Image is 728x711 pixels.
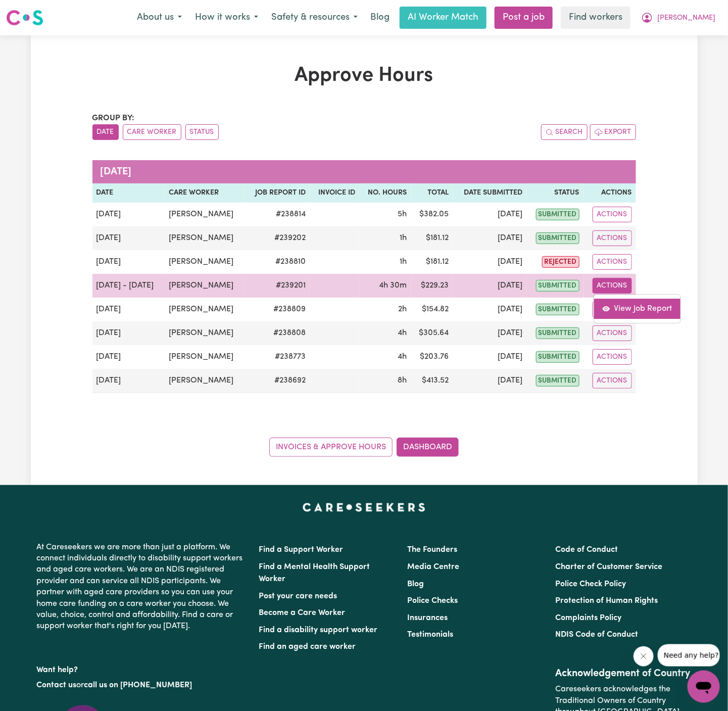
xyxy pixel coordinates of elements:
[453,345,526,369] td: [DATE]
[92,203,165,226] td: [DATE]
[165,250,245,274] td: [PERSON_NAME]
[37,681,77,689] a: Contact us
[590,124,636,140] button: Export
[411,203,453,226] td: $ 382.05
[397,438,459,457] a: Dashboard
[245,183,310,203] th: Job Report ID
[536,232,579,244] span: submitted
[453,226,526,250] td: [DATE]
[37,660,247,676] p: Want help?
[37,676,247,695] p: or
[555,563,662,571] a: Charter of Customer Service
[593,230,632,246] button: Actions
[411,274,453,298] td: $ 229.23
[407,563,459,571] a: Media Centre
[399,305,407,313] span: 2 hours
[411,183,453,203] th: Total
[453,183,526,203] th: Date Submitted
[536,304,579,315] span: submitted
[245,345,310,369] td: # 238773
[593,349,632,365] button: Actions
[635,7,722,28] button: My Account
[259,546,344,554] a: Find a Support Worker
[245,321,310,345] td: # 238808
[555,580,626,588] a: Police Check Policy
[555,631,638,639] a: NDIS Code of Conduct
[594,299,681,319] a: View job report 239201
[688,671,720,703] iframe: Button to launch messaging window
[245,274,310,298] td: # 239201
[92,183,165,203] th: Date
[407,580,424,588] a: Blog
[593,207,632,222] button: Actions
[364,7,396,29] a: Blog
[245,369,310,393] td: # 238692
[411,369,453,393] td: $ 413.52
[411,345,453,369] td: $ 203.76
[6,9,43,27] img: Careseekers logo
[658,644,720,667] iframe: Message from company
[379,281,407,290] span: 4 hours 30 minutes
[453,250,526,274] td: [DATE]
[593,302,632,317] button: Actions
[407,614,448,622] a: Insurances
[526,183,584,203] th: Status
[84,681,192,689] a: call us on [PHONE_NUMBER]
[92,321,165,345] td: [DATE]
[411,298,453,321] td: $ 154.82
[269,438,393,457] a: Invoices & Approve Hours
[245,250,310,274] td: # 238810
[541,124,588,140] button: Search
[92,124,119,140] button: sort invoices by date
[92,298,165,321] td: [DATE]
[165,203,245,226] td: [PERSON_NAME]
[165,274,245,298] td: [PERSON_NAME]
[259,609,346,617] a: Become a Care Worker
[92,250,165,274] td: [DATE]
[453,321,526,345] td: [DATE]
[536,280,579,292] span: submitted
[400,7,487,29] a: AI Worker Match
[453,274,526,298] td: [DATE]
[398,376,407,385] span: 8 hours
[411,226,453,250] td: $ 181.12
[536,375,579,387] span: submitted
[92,345,165,369] td: [DATE]
[657,13,715,24] span: [PERSON_NAME]
[165,321,245,345] td: [PERSON_NAME]
[92,64,636,88] h1: Approve Hours
[92,114,135,122] span: Group by:
[536,327,579,339] span: submitted
[398,210,407,218] span: 5 hours
[453,369,526,393] td: [DATE]
[555,546,618,554] a: Code of Conduct
[407,597,458,605] a: Police Checks
[400,234,407,242] span: 1 hour
[593,325,632,341] button: Actions
[400,258,407,266] span: 1 hour
[92,274,165,298] td: [DATE] - [DATE]
[245,298,310,321] td: # 238809
[165,369,245,393] td: [PERSON_NAME]
[123,124,181,140] button: sort invoices by care worker
[92,226,165,250] td: [DATE]
[165,345,245,369] td: [PERSON_NAME]
[453,203,526,226] td: [DATE]
[584,183,636,203] th: Actions
[37,538,247,636] p: At Careseekers we are more than just a platform. We connect individuals directly to disability su...
[593,278,632,294] button: Actions
[185,124,219,140] button: sort invoices by paid status
[245,203,310,226] td: # 238814
[359,183,411,203] th: No. Hours
[259,626,378,634] a: Find a disability support worker
[245,226,310,250] td: # 239202
[92,369,165,393] td: [DATE]
[411,250,453,274] td: $ 181.12
[536,209,579,220] span: submitted
[555,668,691,680] h2: Acknowledgement of Country
[188,7,265,28] button: How it works
[130,7,188,28] button: About us
[453,298,526,321] td: [DATE]
[92,160,636,183] caption: [DATE]
[555,614,621,622] a: Complaints Policy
